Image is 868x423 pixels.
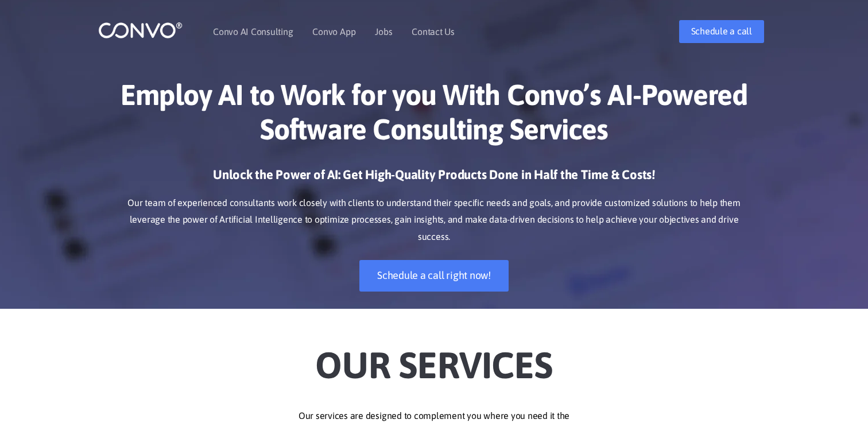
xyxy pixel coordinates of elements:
[115,326,753,390] h2: Our Services
[115,195,753,246] p: Our team of experienced consultants work closely with clients to understand their specific needs ...
[359,260,509,292] a: Schedule a call right now!
[115,166,753,192] h3: Unlock the Power of AI: Get High-Quality Products Done in Half the Time & Costs!
[375,27,392,36] a: Jobs
[412,27,455,36] a: Contact Us
[312,27,355,36] a: Convo App
[115,77,753,155] h1: Employ AI to Work for you With Convo’s AI-Powered Software Consulting Services
[98,21,183,39] img: logo_1.png
[679,20,764,43] a: Schedule a call
[213,27,293,36] a: Convo AI Consulting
